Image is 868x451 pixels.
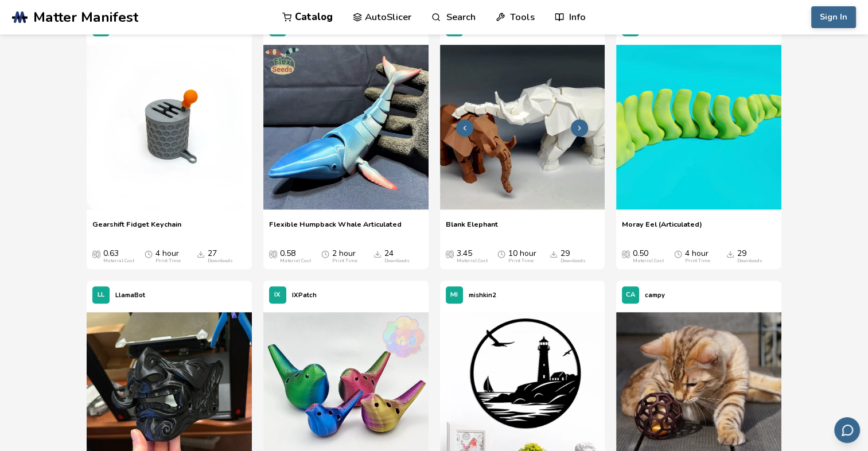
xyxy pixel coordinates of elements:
[560,249,586,264] div: 29
[508,249,536,264] div: 10 hour
[280,258,311,264] div: Material Cost
[373,249,382,258] span: Downloads
[274,291,281,299] span: IX
[269,220,402,237] a: Flexible Humpback Whale Articulated
[332,258,357,264] div: Print Time
[685,249,710,264] div: 4 hour
[633,258,664,264] div: Material Cost
[446,249,454,258] span: Average Cost
[332,249,357,264] div: 2 hour
[155,249,181,264] div: 4 hour
[92,220,181,237] a: Gearshift Fidget Keychain
[208,249,233,264] div: 27
[98,291,104,299] span: LL
[450,291,458,299] span: MI
[155,258,181,264] div: Print Time
[384,258,410,264] div: Downloads
[737,258,762,264] div: Downloads
[457,258,488,264] div: Material Cost
[469,289,496,301] p: mishkin2
[737,249,762,264] div: 29
[457,249,488,264] div: 3.45
[550,249,558,258] span: Downloads
[633,249,664,264] div: 0.50
[92,249,100,258] span: Average Cost
[622,249,630,258] span: Average Cost
[280,249,311,264] div: 0.58
[560,258,586,264] div: Downloads
[33,9,138,25] span: Matter Manifest
[208,258,233,264] div: Downloads
[645,289,665,301] p: campy
[269,249,277,258] span: Average Cost
[145,249,153,258] span: Average Print Time
[384,249,410,264] div: 24
[626,291,635,299] span: CA
[497,249,505,258] span: Average Print Time
[197,249,205,258] span: Downloads
[508,258,534,264] div: Print Time
[811,6,856,28] button: Sign In
[103,249,134,264] div: 0.63
[321,249,329,258] span: Average Print Time
[726,249,734,258] span: Downloads
[103,258,134,264] div: Material Cost
[115,289,145,301] p: LlamaBot
[622,220,702,237] a: Moray Eel (Articulated)
[674,249,682,258] span: Average Print Time
[292,289,317,301] p: IXPatch
[446,220,498,237] a: Blank Elephant
[685,258,710,264] div: Print Time
[834,417,860,443] button: Send feedback via email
